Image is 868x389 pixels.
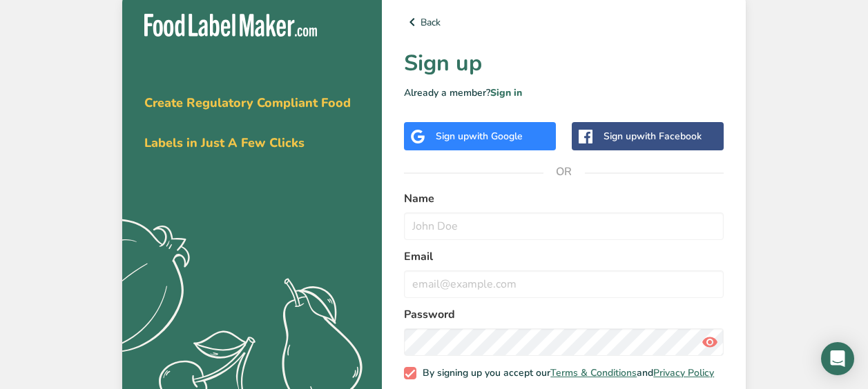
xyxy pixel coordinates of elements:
[404,47,724,80] h1: Sign up
[404,14,724,30] a: Back
[404,306,724,323] label: Password
[404,86,724,100] p: Already a member?
[416,367,715,379] span: By signing up you accept our and
[144,94,351,151] span: Create Regulatory Compliant Food Labels in Just A Few Clicks
[436,129,523,143] div: Sign up
[604,129,702,143] div: Sign up
[144,14,317,37] img: Food Label Maker
[404,212,724,240] input: John Doe
[404,270,724,298] input: email@example.com
[550,366,637,379] a: Terms & Conditions
[821,342,854,375] div: Open Intercom Messenger
[653,366,714,379] a: Privacy Policy
[490,86,522,99] a: Sign in
[404,190,724,207] label: Name
[637,130,702,143] span: with Facebook
[543,151,585,192] span: OR
[469,130,523,143] span: with Google
[404,248,724,265] label: Email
